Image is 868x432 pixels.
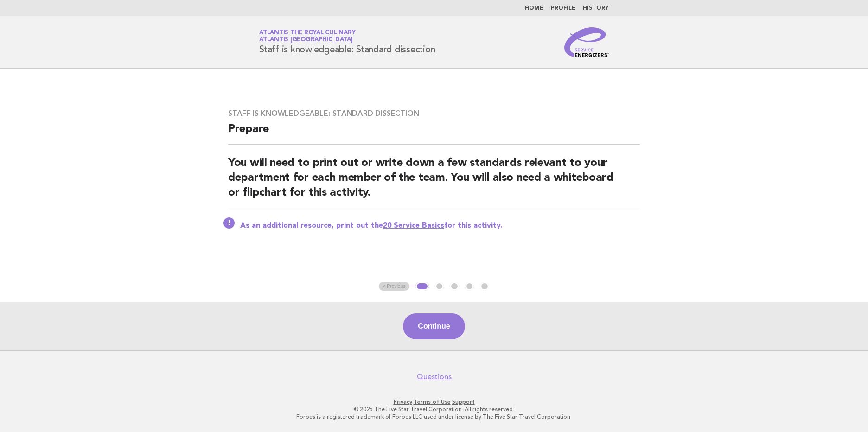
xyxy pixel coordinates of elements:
[417,372,452,381] a: Questions
[383,222,444,229] a: 20 Service Basics
[452,399,475,405] a: Support
[414,399,451,405] a: Terms of Use
[228,122,640,145] h2: Prepare
[583,6,609,11] a: History
[228,109,640,118] h3: Staff is knowledgeable: Standard dissection
[150,398,718,406] p: · ·
[525,6,543,11] a: Home
[394,399,412,405] a: Privacy
[150,406,718,413] p: © 2025 The Five Star Travel Corporation. All rights reserved.
[259,30,435,54] h1: Staff is knowledgeable: Standard dissection
[259,37,353,43] span: Atlantis [GEOGRAPHIC_DATA]
[150,413,718,420] p: Forbes is a registered trademark of Forbes LLC used under license by The Five Star Travel Corpora...
[228,156,640,208] h2: You will need to print out or write down a few standards relevant to your department for each mem...
[403,313,465,339] button: Continue
[415,282,429,291] button: 1
[551,6,575,11] a: Profile
[240,221,640,230] p: As an additional resource, print out the for this activity.
[564,27,609,57] img: Service Energizers
[259,30,355,43] a: Atlantis the Royal CulinaryAtlantis [GEOGRAPHIC_DATA]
